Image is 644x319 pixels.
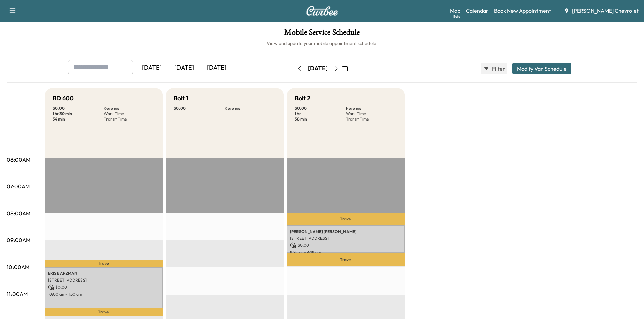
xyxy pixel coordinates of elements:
[494,7,551,15] a: Book New Appointment
[53,111,104,116] p: 1 hr 30 min
[290,236,402,241] p: [STREET_ADDRESS]
[287,213,405,225] p: Travel
[225,106,276,111] p: Revenue
[7,236,30,244] p: 09:00AM
[104,111,155,116] p: Work Time
[346,116,397,122] p: Transit Time
[450,7,460,15] a: MapBeta
[572,7,639,15] span: [PERSON_NAME] Chevrolet
[287,253,405,266] p: Travel
[466,7,488,15] a: Calendar
[53,94,74,103] h5: BD 600
[7,28,637,40] h1: Mobile Service Schedule
[104,106,155,111] p: Revenue
[174,106,225,111] p: $ 0.00
[481,63,507,74] button: Filter
[7,156,30,164] p: 06:00AM
[53,116,104,122] p: 34 min
[168,60,200,76] div: [DATE]
[48,284,160,290] p: $ 0.00
[7,182,30,190] p: 07:00AM
[48,277,160,283] p: [STREET_ADDRESS]
[136,60,168,76] div: [DATE]
[346,106,397,111] p: Revenue
[295,106,346,111] p: $ 0.00
[48,271,160,276] p: ERIS BARZMAN
[290,250,402,255] p: 8:28 am - 9:28 am
[295,116,346,122] p: 58 min
[45,260,163,267] p: Travel
[45,308,163,316] p: Travel
[453,14,460,19] div: Beta
[7,290,28,298] p: 11:00AM
[7,209,30,217] p: 08:00AM
[295,94,310,103] h5: Bolt 2
[104,116,155,122] p: Transit Time
[290,229,402,234] p: [PERSON_NAME] [PERSON_NAME]
[7,263,29,271] p: 10:00AM
[53,106,104,111] p: $ 0.00
[48,292,160,297] p: 10:00 am - 11:30 am
[306,6,338,16] img: Curbee Logo
[512,63,571,74] button: Modify Van Schedule
[492,64,504,73] span: Filter
[295,111,346,116] p: 1 hr
[290,242,402,248] p: $ 0.00
[200,60,233,76] div: [DATE]
[308,64,328,73] div: [DATE]
[174,94,188,103] h5: Bolt 1
[346,111,397,116] p: Work Time
[7,40,637,47] h6: View and update your mobile appointment schedule.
